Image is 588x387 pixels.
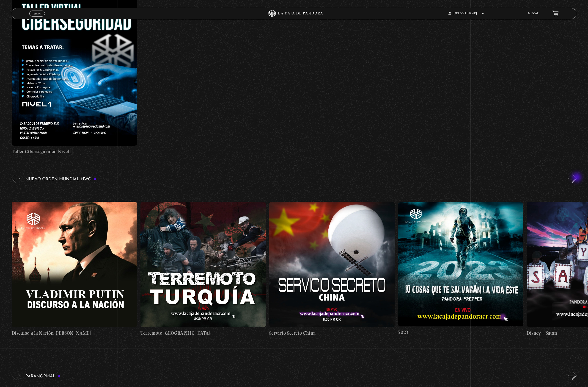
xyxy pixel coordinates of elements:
[569,372,577,380] button: Next
[25,374,60,379] h3: Paranormal
[12,186,137,352] a: Discurso a la Nación [PERSON_NAME]
[448,12,484,15] span: [PERSON_NAME]
[552,10,559,17] a: View your shopping cart
[12,372,20,380] button: Previous
[25,177,96,181] h3: Nuevo Orden Mundial NWO
[12,329,137,337] h4: Discurso a la Nación [PERSON_NAME]
[140,186,266,352] a: Terremoto [GEOGRAPHIC_DATA]
[398,186,523,352] a: 2023
[269,186,395,352] a: Servicio Secreto China
[269,329,395,337] h4: Servicio Secreto China
[12,175,20,183] button: Previous
[528,12,539,15] a: Buscar
[33,12,41,15] span: Menu
[32,16,43,19] span: Cerrar
[398,329,523,336] h4: 2023
[12,148,137,155] h4: Taller Ciberseguridad Nivel I
[569,175,577,183] button: Next
[140,329,266,337] h4: Terremoto [GEOGRAPHIC_DATA]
